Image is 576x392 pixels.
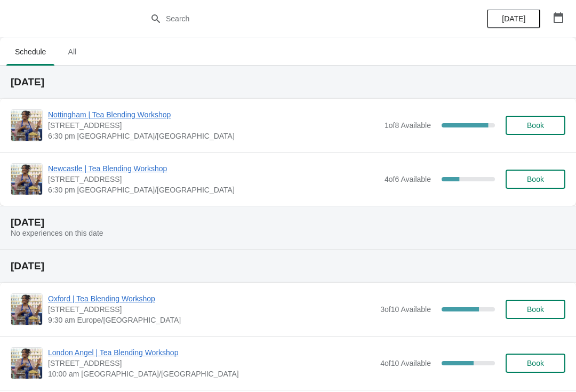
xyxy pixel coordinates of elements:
span: London Angel | Tea Blending Workshop [48,347,375,358]
span: 1 of 8 Available [385,121,431,130]
span: All [59,42,85,61]
span: Book [527,121,544,130]
button: [DATE] [487,9,540,28]
span: Newcastle | Tea Blending Workshop [48,163,379,174]
span: [STREET_ADDRESS] [48,120,379,131]
img: Nottingham | Tea Blending Workshop | 24 Bridlesmith Gate, Nottingham NG1 2GQ, UK | 6:30 pm Europe... [11,110,42,141]
span: Book [527,359,544,367]
span: 4 of 6 Available [385,175,431,183]
span: Nottingham | Tea Blending Workshop [48,109,379,120]
span: [STREET_ADDRESS] [48,358,375,369]
span: 3 of 10 Available [380,305,431,314]
span: [STREET_ADDRESS] [48,174,379,185]
span: Book [527,305,544,314]
h2: [DATE] [11,261,565,271]
button: Book [506,354,565,373]
span: No experiences on this date [11,229,103,237]
img: Newcastle | Tea Blending Workshop | 123 Grainger Street, Newcastle upon Tyne, NE1 5AE | 6:30 pm E... [11,164,42,195]
button: Book [506,300,565,319]
span: Oxford | Tea Blending Workshop [48,293,375,304]
img: Oxford | Tea Blending Workshop | 23 High Street, Oxford, OX1 4AH | 9:30 am Europe/London [11,294,42,325]
h2: [DATE] [11,77,565,87]
span: 9:30 am Europe/[GEOGRAPHIC_DATA] [48,315,375,325]
input: Search [165,9,432,28]
span: 4 of 10 Available [380,359,431,367]
h2: [DATE] [11,217,565,228]
span: [DATE] [502,14,525,23]
button: Book [506,116,565,135]
button: Book [506,170,565,189]
img: London Angel | Tea Blending Workshop | 26 Camden Passage, The Angel, London N1 8ED, UK | 10:00 am... [11,348,42,379]
span: Book [527,175,544,183]
span: 6:30 pm [GEOGRAPHIC_DATA]/[GEOGRAPHIC_DATA] [48,131,379,141]
span: 10:00 am [GEOGRAPHIC_DATA]/[GEOGRAPHIC_DATA] [48,369,375,379]
span: [STREET_ADDRESS] [48,304,375,315]
span: 6:30 pm [GEOGRAPHIC_DATA]/[GEOGRAPHIC_DATA] [48,185,379,195]
span: Schedule [6,42,54,61]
